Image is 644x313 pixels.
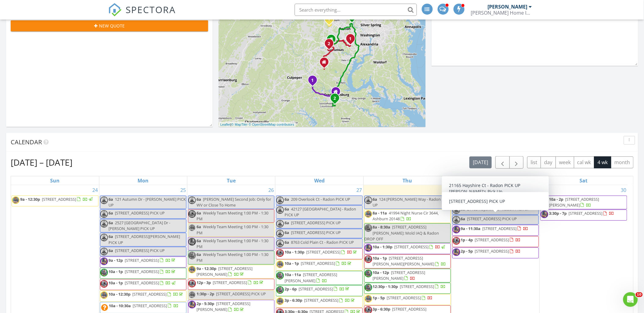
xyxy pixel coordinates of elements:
img: doug_horton.jpeg [276,261,284,268]
button: New Quote [11,20,208,31]
a: 10a - 1p [STREET_ADDRESS][PERSON_NAME][PERSON_NAME] [373,255,446,267]
span: [STREET_ADDRESS] [400,284,434,289]
a: 2p - 5:30p [STREET_ADDRESS][PERSON_NAME] [197,301,250,312]
a: 10a - 1p [STREET_ADDRESS] [109,269,176,274]
a: © OpenStreetMap contributors [249,123,294,126]
span: 6a [285,230,289,235]
img: randy.jpg [100,210,108,218]
span: 8a - 11a [373,210,387,216]
span: [STREET_ADDRESS] [569,210,603,216]
span: 9a - 12p [109,257,123,263]
a: 2p - 5p [STREET_ADDRESS] [452,247,539,258]
a: 3:30p - 7p [STREET_ADDRESS] [549,210,614,216]
i: 2 [334,96,336,101]
div: 32 Ocala Lane, Fredericksburg VA 22408 [336,92,340,95]
a: 9a - 12p [STREET_ADDRESS] [109,257,176,263]
iframe: Intercom live chat [623,292,638,307]
a: 10a - 12:30p [STREET_ADDRESS] [109,291,184,297]
a: Leaflet [220,123,230,126]
span: [STREET_ADDRESS][PERSON_NAME] [197,266,252,277]
img: img_1706.jpg [365,284,372,291]
span: 6a [197,238,201,243]
img: randy.jpg [365,196,372,204]
img: randy.jpg [276,206,284,214]
span: [STREET_ADDRESS] [125,269,159,274]
span: 10a - 12:30p [109,291,131,297]
a: 1p - 4p [STREET_ADDRESS] [452,236,539,247]
img: randy.jpg [453,206,460,214]
span: 10a - 1:30p [373,244,393,250]
button: week [556,156,574,168]
img: mike_hales.jpeg [453,226,460,233]
a: 1p - 5p [STREET_ADDRESS] [364,294,451,305]
span: Weekly Team Meeting 1:00 PM - 1:30 PM [197,252,268,263]
a: 9a - 12:30p [STREET_ADDRESS][PERSON_NAME] [197,266,252,277]
span: Weekly Team Meeting 1:00 PM - 1:30 PM [197,224,268,235]
span: 6a [109,234,113,239]
span: 2p - 5p [461,248,473,254]
span: 6a [285,196,289,202]
button: Next [510,156,524,169]
img: randy.jpg [100,220,108,228]
div: 12215 Conveyor Ct, Linton Hall, VA 20136 [329,43,333,47]
button: list [527,156,541,168]
span: [STREET_ADDRESS] PICK UP [115,248,165,253]
img: cj_cooper.jpg [188,280,196,287]
span: Calendar [11,138,42,146]
a: Go to August 24, 2025 [91,185,99,195]
a: Friday [491,176,500,185]
span: 10a - 12p [373,270,389,275]
span: 10a - 1p [373,255,387,261]
span: [STREET_ADDRESS][PERSON_NAME]: Mold IAQ & Radon DROP OFF [365,224,439,241]
a: 10a - 12:30p [STREET_ADDRESS] [100,290,186,301]
img: img_1706.jpg [365,224,372,232]
span: 9a - 12:30p [20,196,40,202]
button: cal wk [574,156,595,168]
span: 121 Autumn Dr - [PERSON_NAME] PICK UP [109,196,186,208]
div: 9591 Home Site Ct, Midland VA 22728 [324,62,328,66]
img: doug_horton.jpeg [365,295,372,303]
img: randy.jpg [453,216,460,224]
span: 12p - 3p [197,280,211,285]
span: SPECTORA [126,3,176,16]
div: 1461 Chesterfield Rd, Locust Grove, VA 22508 [313,80,316,84]
span: 124 [PERSON_NAME] Way - Radon PICK UP [373,196,451,208]
span: 41994 Night Nurse Cir 3644, Ashburn 20148 [373,210,439,221]
button: Previous [495,156,510,169]
a: 10a - 1:30p [STREET_ADDRESS] [373,244,446,250]
a: 10a - 1p [STREET_ADDRESS] [276,260,362,271]
a: 9a - 11:30a [STREET_ADDRESS] [452,225,539,236]
button: day [541,156,556,168]
img: randy.jpg [100,234,108,241]
img: randy.jpg [276,196,284,204]
a: 10a - 1p [STREET_ADDRESS] [100,268,186,279]
a: 10a - 11a [STREET_ADDRESS][PERSON_NAME] [276,271,362,285]
span: 1:30p - 2p [197,291,214,297]
span: [STREET_ADDRESS] [133,303,167,308]
img: doug_horton.jpeg [188,291,196,299]
span: [STREET_ADDRESS][PERSON_NAME] [285,272,337,283]
span: 6a [109,220,113,225]
div: | [219,122,296,127]
a: 3p - 6:30p [STREET_ADDRESS] [276,297,362,308]
a: 2p - 6p [STREET_ADDRESS] [276,285,362,296]
a: Wednesday [313,176,326,185]
span: [STREET_ADDRESS] [299,286,333,292]
span: 3p - 6:30p [285,297,302,303]
div: 7881 Rebel Walk Dr, Manassas VA 20109 [331,39,335,43]
span: Weekly Team Meeting 1:00 PM - 1:30 PM [197,210,268,221]
a: Monday [136,176,150,185]
a: 10a - 1:30p [STREET_ADDRESS] [364,243,451,254]
a: 10a - 1p [STREET_ADDRESS] [100,279,186,290]
div: 5912 New England Woods Dr, Burke, VA 22015 [351,38,354,42]
img: randy.jpg [276,239,284,247]
span: 10a - 1p [109,280,123,286]
img: The Best Home Inspection Software - Spectora [108,3,122,16]
span: [STREET_ADDRESS] [306,249,340,255]
span: 2527 [GEOGRAPHIC_DATA] Dr - [PERSON_NAME] PICK UP [109,220,170,231]
a: Tuesday [226,176,237,185]
a: 8a - 11a 41994 Night Nurse Cir 3644, Ashburn 20148 [373,210,439,221]
img: doug_horton.jpeg [188,266,196,273]
img: cj_cooper.jpg [188,210,196,218]
span: [STREET_ADDRESS] [125,280,159,286]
